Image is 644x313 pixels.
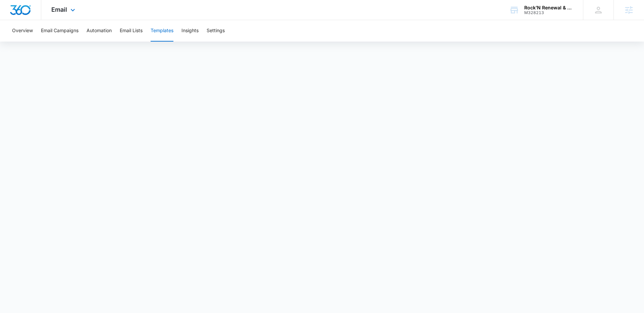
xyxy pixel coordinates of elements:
[207,20,225,42] button: Settings
[51,6,67,13] span: Email
[524,5,573,10] div: account name
[12,20,33,42] button: Overview
[120,20,143,42] button: Email Lists
[181,20,199,42] button: Insights
[524,10,573,15] div: account id
[151,20,173,42] button: Templates
[87,20,112,42] button: Automation
[41,20,78,42] button: Email Campaigns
